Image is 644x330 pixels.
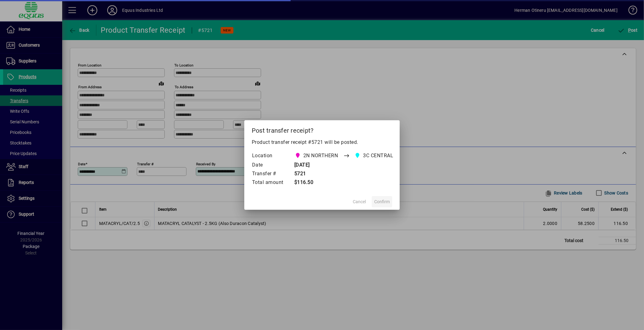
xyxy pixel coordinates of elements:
[252,151,290,161] td: Location
[252,178,290,187] td: Total amount
[363,152,393,159] span: 3C CENTRAL
[290,170,405,178] td: 5721
[290,161,405,170] td: [DATE]
[303,152,338,159] span: 2N NORTHERN
[244,120,400,138] h2: Post transfer receipt?
[252,139,392,146] p: Product transfer receipt #5721 will be posted.
[252,161,290,170] td: Date
[290,178,405,187] td: $116.50
[252,170,290,178] td: Transfer #
[353,151,396,160] span: 3C CENTRAL
[293,151,341,160] span: 2N NORTHERN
